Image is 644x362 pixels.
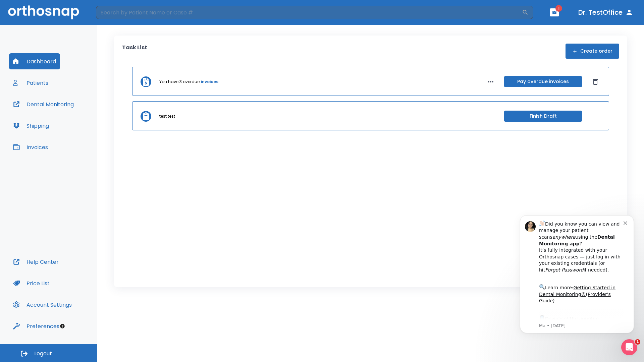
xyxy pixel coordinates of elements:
[590,76,601,87] button: Dismiss
[510,207,644,359] iframe: Intercom notifications message
[504,76,582,87] button: Pay overdue invoices
[34,350,52,357] span: Logout
[621,339,637,355] iframe: Intercom live chat
[8,5,79,19] img: Orthosnap
[59,323,65,329] div: Tooltip anchor
[201,79,218,85] a: invoices
[159,113,175,119] p: test test
[9,254,63,270] button: Help Center
[96,6,522,19] input: Search by Patient Name or Case #
[9,75,52,91] button: Patients
[566,44,619,59] button: Create order
[9,139,52,155] button: Invoices
[635,339,640,345] span: 1
[9,297,76,313] button: Account Settings
[504,111,582,122] button: Finish Draft
[9,318,63,334] button: Preferences
[9,118,53,134] button: Shipping
[9,96,78,112] button: Dental Monitoring
[9,53,60,69] button: Dashboard
[122,44,147,59] p: Task List
[555,5,562,12] span: 1
[9,275,54,291] button: Price List
[576,6,636,18] button: Dr. TestOffice
[159,79,200,85] p: You have 3 overdue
